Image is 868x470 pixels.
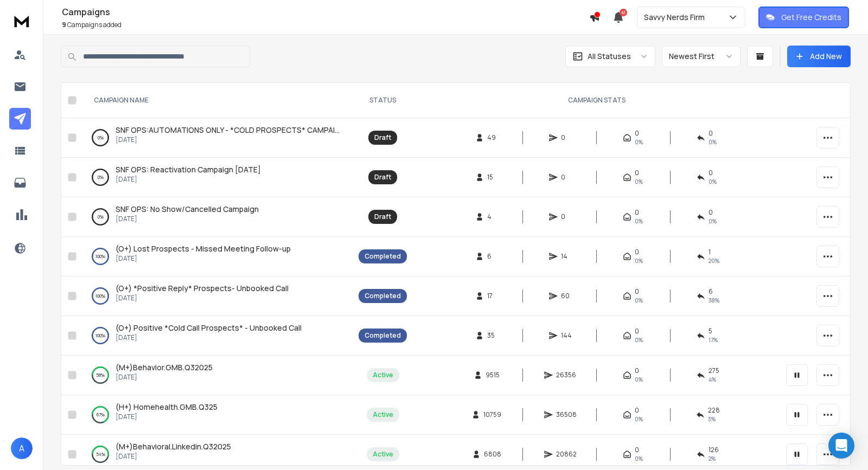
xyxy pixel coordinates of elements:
[709,296,719,305] span: 38 %
[352,83,413,118] th: STATUS
[95,251,105,262] p: 100 %
[98,132,104,143] p: 0 %
[635,129,639,138] span: 0
[635,446,639,454] span: 0
[487,292,498,300] span: 17
[373,450,393,459] div: Active
[709,327,712,336] span: 5
[709,248,711,256] span: 1
[116,243,291,254] span: (O+) Lost Prospects - Missed Meeting Follow-up
[62,5,589,18] h1: Campaigns
[487,252,498,261] span: 6
[709,454,716,463] span: 2 %
[709,138,717,146] span: 0%
[81,356,352,395] td: 58%(M+)Behavior.GMB.Q32025[DATE]
[81,237,352,276] td: 100%(O+) Lost Prospects - Missed Meeting Follow-up[DATE]
[81,316,352,356] td: 100%(O+) Positive *Cold Call Prospects* - Unbooked Call[DATE]
[413,83,780,118] th: CAMPAIGN STATS
[116,136,341,144] p: [DATE]
[116,402,218,413] a: (H+) Homehealth.GMB.Q325
[709,446,719,454] span: 126
[81,395,352,435] td: 67%(H+) Homehealth.GMB.Q325[DATE]
[561,252,572,261] span: 14
[487,331,498,340] span: 35
[635,366,639,375] span: 0
[81,158,352,197] td: 0%SNF OPS: Reactivation Campaign [DATE][DATE]
[81,118,352,158] td: 0%SNF OPS:AUTOMATIONS ONLY - *COLD PROSPECTS* CAMPAIGN TRACKER CAMPAIGN[DATE]
[116,204,259,215] a: SNF OPS: No Show/Cancelled Campaign
[116,175,261,184] p: [DATE]
[116,333,302,342] p: [DATE]
[365,292,401,300] div: Completed
[483,410,501,419] span: 10759
[374,133,391,142] div: Draft
[11,11,33,31] img: logo
[11,437,33,459] button: A
[561,173,572,182] span: 0
[635,406,639,415] span: 0
[781,12,841,23] p: Get Free Credits
[635,248,639,256] span: 0
[116,215,259,223] p: [DATE]
[556,371,576,379] span: 26356
[561,133,572,142] span: 0
[95,291,105,301] p: 100 %
[556,450,577,459] span: 20862
[635,375,643,384] span: 0%
[709,256,719,265] span: 20 %
[709,366,719,375] span: 275
[709,336,718,344] span: 17 %
[635,296,643,305] span: 0%
[561,331,572,340] span: 144
[95,330,105,341] p: 100 %
[62,20,66,29] span: 9
[116,294,289,302] p: [DATE]
[81,83,352,118] th: CAMPAIGN NAME
[635,208,639,217] span: 0
[487,133,498,142] span: 49
[662,46,741,67] button: Newest First
[486,371,500,379] span: 9515
[828,433,854,459] div: Open Intercom Messenger
[116,413,218,421] p: [DATE]
[365,252,401,261] div: Completed
[96,449,105,460] p: 54 %
[98,211,104,222] p: 0 %
[635,217,643,226] span: 0%
[374,213,391,221] div: Draft
[62,21,589,29] p: Campaigns added
[373,410,393,419] div: Active
[484,450,501,459] span: 6808
[374,173,391,182] div: Draft
[588,51,631,62] p: All Statuses
[635,169,639,177] span: 0
[709,287,713,296] span: 6
[635,138,643,146] span: 0%
[116,164,261,175] span: SNF OPS: Reactivation Campaign [DATE]
[116,254,291,263] p: [DATE]
[709,177,717,186] span: 0%
[644,12,709,23] p: Savvy Nerds Firm
[116,441,231,452] a: (M+)Behavioral.Linkedin.Q32025
[561,213,572,221] span: 0
[116,243,291,254] a: (O+) Lost Prospects - Missed Meeting Follow-up
[709,129,713,138] span: 0
[635,177,643,186] span: 0%
[365,331,401,340] div: Completed
[98,172,104,183] p: 0 %
[708,415,716,423] span: 3 %
[556,410,577,419] span: 36508
[116,323,302,333] a: (O+) Positive *Cold Call Prospects* - Unbooked Call
[487,173,498,182] span: 15
[709,217,717,226] span: 0%
[373,371,393,379] div: Active
[709,375,716,384] span: 4 %
[116,362,213,372] span: (M+)Behavior.GMB.Q32025
[709,208,713,217] span: 0
[116,164,261,175] a: SNF OPS: Reactivation Campaign [DATE]
[116,125,422,135] span: SNF OPS:AUTOMATIONS ONLY - *COLD PROSPECTS* CAMPAIGN TRACKER CAMPAIGN
[758,7,849,28] button: Get Free Credits
[116,452,231,461] p: [DATE]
